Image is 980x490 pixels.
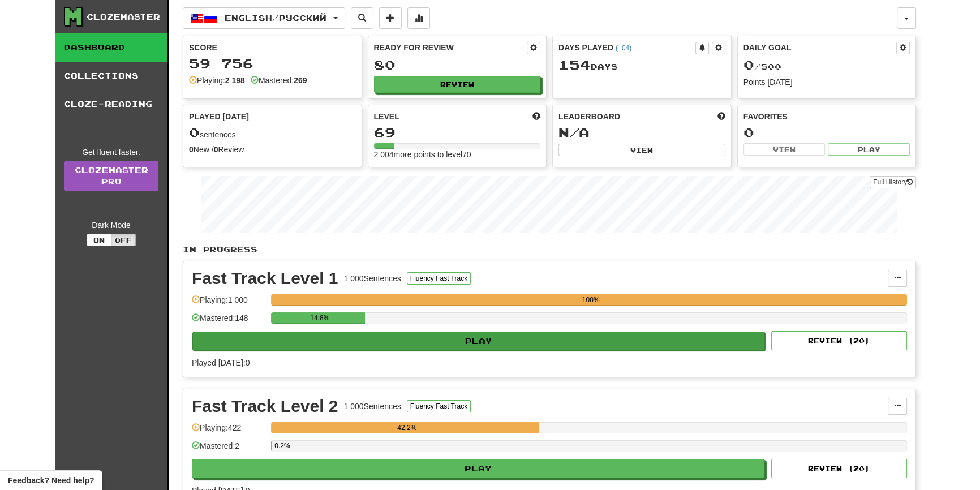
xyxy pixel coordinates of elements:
[87,11,160,23] div: Clozemaster
[558,124,590,140] span: N/A
[374,111,399,122] span: Level
[55,90,167,118] a: Cloze-Reading
[192,294,265,313] div: Playing: 1 000
[351,7,373,29] button: Search sentences
[407,400,471,412] button: Fluency Fast Track
[111,234,136,246] button: Off
[192,270,338,287] div: Fast Track Level 1
[374,42,527,53] div: Ready for Review
[225,76,245,85] strong: 2 198
[558,144,725,156] button: View
[192,398,338,415] div: Fast Track Level 2
[344,401,401,412] div: 1 000 Sentences
[717,111,725,122] span: This week in points, UTC
[55,33,167,62] a: Dashboard
[771,459,907,478] button: Review (20)
[64,161,158,191] a: ClozemasterPro
[192,459,764,478] button: Play
[828,143,910,156] button: Play
[558,58,725,72] div: Day s
[743,126,910,140] div: 0
[743,62,781,71] span: / 500
[274,422,539,433] div: 42.2%
[64,220,158,231] div: Dark Mode
[379,7,402,29] button: Add sentence to collection
[183,7,345,29] button: English/Русский
[251,75,307,86] div: Mastered:
[189,145,194,154] strong: 0
[64,147,158,158] div: Get fluent faster.
[771,331,907,350] button: Review (20)
[407,7,430,29] button: More stats
[8,475,94,486] span: Open feedback widget
[189,111,249,122] span: Played [DATE]
[743,111,910,122] div: Favorites
[870,176,916,188] button: Full History
[558,42,695,53] div: Days Played
[189,42,356,53] div: Score
[616,44,631,52] a: (+04)
[192,440,265,459] div: Mastered: 2
[294,76,307,85] strong: 269
[183,244,916,255] p: In Progress
[407,272,471,285] button: Fluency Fast Track
[558,111,620,122] span: Leaderboard
[192,358,250,367] span: Played [DATE]: 0
[274,294,907,306] div: 100%
[374,126,541,140] div: 69
[743,76,910,88] div: Points [DATE]
[192,422,265,441] div: Playing: 422
[192,332,765,351] button: Play
[55,62,167,90] a: Collections
[87,234,111,246] button: On
[743,143,826,156] button: View
[374,58,541,72] div: 80
[189,126,356,140] div: sentences
[192,312,265,331] div: Mastered: 148
[189,75,245,86] div: Playing:
[225,13,326,23] span: English / Русский
[189,144,356,155] div: New / Review
[743,57,754,72] span: 0
[189,124,200,140] span: 0
[189,57,356,71] div: 59 756
[743,42,897,54] div: Daily Goal
[532,111,540,122] span: Score more points to level up
[274,312,365,324] div: 14.8%
[344,273,401,284] div: 1 000 Sentences
[374,76,541,93] button: Review
[214,145,218,154] strong: 0
[558,57,591,72] span: 154
[374,149,541,160] div: 2 004 more points to level 70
